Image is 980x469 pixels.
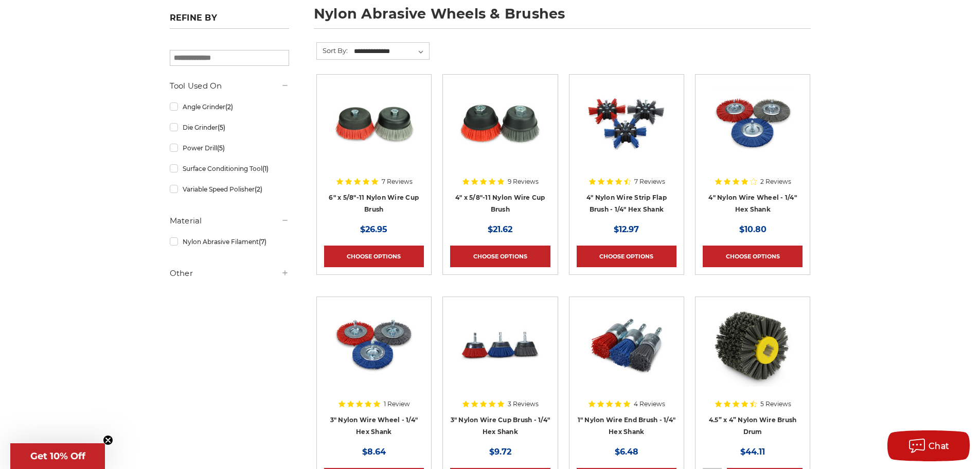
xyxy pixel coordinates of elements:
a: Choose Options [450,246,550,267]
img: Nylon Filament Wire Wheels with Hex Shank [333,304,415,387]
img: 4" x 5/8"-11 Nylon Wire Cup Brushes [459,82,541,164]
h5: Tool Used On [170,80,289,92]
span: (7) [259,238,266,246]
h5: Other [170,267,289,280]
a: 4" Nylon Wire Wheel - 1/4" Hex Shank [708,194,797,213]
a: Angle Grinder [170,98,289,116]
button: Chat [887,430,970,461]
a: 1" Nylon Wire End Brush - 1/4" Hex Shank [578,416,676,436]
span: $10.80 [739,224,767,234]
a: Variable Speed Polisher [170,180,289,198]
a: 6" x 5/8"-11 Nylon Wire Wheel Cup Brushes [324,82,424,182]
span: Get 10% Off [30,450,85,462]
a: Power Drill [170,139,289,157]
span: 1 Review [384,401,410,407]
span: 7 Reviews [382,179,413,185]
div: Get 10% OffClose teaser [10,443,105,469]
img: 4 inch strip flap brush [585,82,668,164]
a: 4 inch nylon wire wheel for drill [703,82,803,182]
img: 6" x 5/8"-11 Nylon Wire Wheel Cup Brushes [333,82,415,164]
a: Nylon Filament Wire Wheels with Hex Shank [324,304,424,404]
span: 2 Reviews [760,179,791,185]
a: Choose Options [577,246,676,267]
h1: nylon abrasive wheels & brushes [314,7,811,29]
img: 4.5 inch x 4 inch Abrasive nylon brush [711,304,794,387]
a: Nylon Abrasive Filament [170,233,289,251]
a: Die Grinder [170,118,289,136]
span: (1) [262,165,269,172]
span: 3 Reviews [508,401,539,407]
a: 4" Nylon Wire Strip Flap Brush - 1/4" Hex Shank [586,194,667,213]
a: Choose Options [324,246,424,267]
img: 1 inch nylon wire end brush [585,304,668,387]
a: 1 inch nylon wire end brush [577,304,676,404]
h5: Refine by [170,13,289,29]
a: 4" x 5/8"-11 Nylon Wire Cup Brush [455,194,545,213]
button: Close teaser [103,435,113,445]
a: 4 inch strip flap brush [577,82,676,182]
a: 4.5” x 4” Nylon Wire Brush Drum [709,416,797,436]
a: 3" Nylon Wire Cup Brush - 1/4" Hex Shank [451,416,550,436]
a: 3" Nylon Wire Cup Brush - 1/4" Hex Shank [450,304,550,404]
img: 4 inch nylon wire wheel for drill [711,82,794,164]
span: 4 Reviews [634,401,665,407]
span: 5 Reviews [760,401,791,407]
h5: Material [170,215,289,227]
a: 6" x 5/8"-11 Nylon Wire Cup Brush [329,194,419,213]
span: (5) [218,124,225,131]
img: 3" Nylon Wire Cup Brush - 1/4" Hex Shank [459,304,541,387]
a: Surface Conditioning Tool [170,160,289,178]
span: (5) [217,144,225,152]
span: $9.72 [489,447,511,457]
a: 3" Nylon Wire Wheel - 1/4" Hex Shank [330,416,418,436]
select: Sort By: [352,44,429,59]
span: $21.62 [488,224,512,234]
span: Chat [929,441,950,451]
span: 9 Reviews [508,179,539,185]
span: $12.97 [614,224,639,234]
a: 4" x 5/8"-11 Nylon Wire Cup Brushes [450,82,550,182]
span: (2) [255,185,262,193]
span: $26.95 [360,224,387,234]
span: 7 Reviews [634,179,665,185]
a: Choose Options [703,246,803,267]
span: $6.48 [615,447,638,457]
span: $44.11 [740,447,765,457]
span: (2) [225,103,233,111]
span: $8.64 [362,447,386,457]
a: 4.5 inch x 4 inch Abrasive nylon brush [703,304,803,404]
label: Sort By: [317,43,348,58]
